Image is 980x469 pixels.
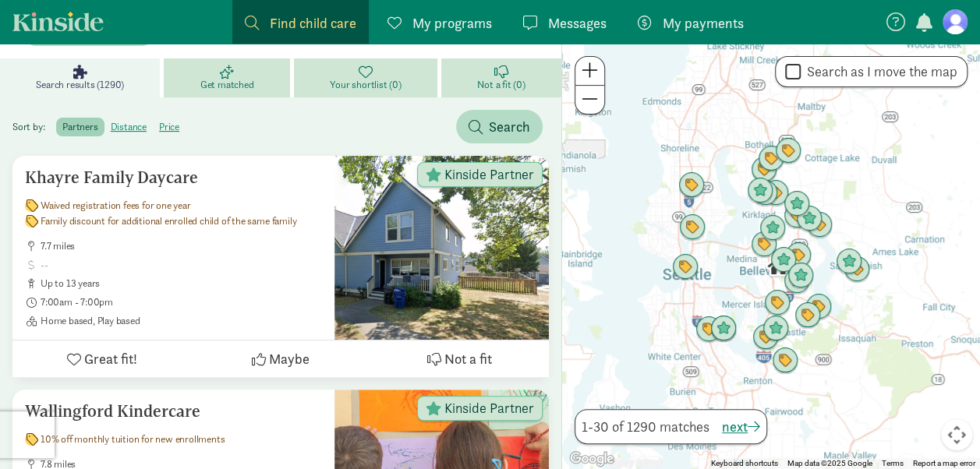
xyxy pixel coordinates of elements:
[41,315,322,327] span: Home based, Play based
[695,316,722,343] div: Click to see details
[444,167,534,182] span: Kinside Partner
[770,247,797,273] div: Click to see details
[456,110,543,143] button: Search
[752,324,779,351] div: Click to see details
[836,249,862,275] div: Click to see details
[164,58,293,97] a: Get matched
[41,296,322,309] span: 7:00am - 7:00pm
[25,168,322,187] h5: Khayre Family Daycare
[882,459,904,467] a: Terms (opens in new tab)
[294,58,441,97] a: Your shortlist (0)
[722,416,760,437] button: next
[678,172,705,199] div: Click to see details
[84,348,137,369] span: Great fit!
[104,118,153,136] label: distance
[153,118,186,136] label: price
[12,340,191,377] button: Great fit!
[787,459,872,467] span: Map data ©2025 Google
[710,316,737,342] div: Click to see details
[330,79,401,91] span: Your shortlist (0)
[566,449,617,469] a: Open this area in Google Maps (opens a new window)
[785,242,812,269] div: Click to see details
[36,79,124,91] span: Search results (1290)
[566,449,617,469] img: Google
[191,340,370,377] button: Maybe
[444,348,492,369] span: Not a fit
[711,458,778,469] button: Keyboard shortcuts
[747,178,773,204] div: Click to see details
[41,199,191,212] span: Waived registration fees for one year
[787,263,814,289] div: Click to see details
[41,240,322,252] span: 7.7 miles
[582,416,709,437] span: 1-30 of 1290 matches
[444,401,534,415] span: Kinside Partner
[41,277,322,290] span: up to 13 years
[370,340,549,377] button: Not a fit
[269,348,310,369] span: Maybe
[56,118,104,136] label: partners
[679,214,706,241] div: Click to see details
[200,79,254,91] span: Get matched
[751,157,777,183] div: Click to see details
[477,79,525,91] span: Not a fit (0)
[765,253,791,280] div: Click to see details
[12,120,54,133] span: Sort by:
[759,215,786,242] div: Click to see details
[41,215,296,227] span: Family discount for additional enrolled child of the same family
[805,294,832,320] div: Click to see details
[25,402,322,421] h5: Wallingford Kindercare
[663,12,744,33] span: My payments
[270,12,356,33] span: Find child care
[441,58,561,97] a: Not a fit (0)
[412,12,492,33] span: My programs
[758,146,784,172] div: Click to see details
[801,62,957,81] label: Search as I move the map
[794,302,821,329] div: Click to see details
[762,316,789,342] div: Click to see details
[784,191,810,217] div: Click to see details
[764,290,791,316] div: Click to see details
[784,268,810,294] div: Click to see details
[751,231,777,258] div: Click to see details
[796,206,823,232] div: Click to see details
[913,459,975,467] a: Report a map error
[548,12,607,33] span: Messages
[772,347,798,374] div: Click to see details
[41,433,225,446] span: 10% off monthly tuition for new enrollments
[775,138,801,164] div: Click to see details
[489,116,530,137] span: Search
[12,12,104,31] a: Kinside
[941,419,972,450] button: Map camera controls
[672,254,699,280] div: Click to see details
